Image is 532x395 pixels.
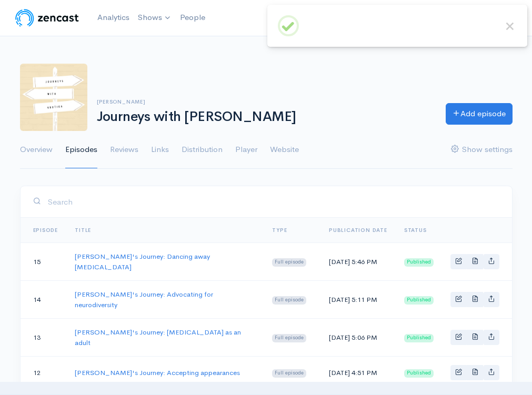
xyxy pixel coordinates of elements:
[75,252,210,271] a: [PERSON_NAME]'s Journey: Dancing away [MEDICAL_DATA]
[272,296,306,305] span: Full episode
[320,243,396,281] td: [DATE] 5:46 PM
[329,227,387,234] a: Publication date
[404,334,434,342] span: Published
[65,131,97,169] a: Episodes
[182,131,223,169] a: Distribution
[320,319,396,357] td: [DATE] 5:06 PM
[134,6,176,29] a: Shows
[450,254,499,269] div: Basic example
[97,99,433,105] h6: [PERSON_NAME]
[272,369,306,378] span: Full episode
[446,103,513,125] a: Add episode
[235,131,257,169] a: Player
[21,281,67,319] td: 14
[93,6,134,29] a: Analytics
[272,334,306,342] span: Full episode
[404,369,434,378] span: Published
[451,131,513,169] a: Show settings
[503,19,517,33] button: Close this dialog
[176,6,209,29] a: People
[404,258,434,267] span: Published
[270,131,299,169] a: Website
[75,328,241,347] a: [PERSON_NAME]'s Journey: [MEDICAL_DATA] as an adult
[75,227,91,234] a: Title
[33,227,58,234] a: Episode
[151,131,169,169] a: Links
[404,296,434,305] span: Published
[21,357,67,389] td: 12
[272,258,306,267] span: Full episode
[450,365,499,380] div: Basic example
[320,281,396,319] td: [DATE] 5:11 PM
[75,368,240,377] a: [PERSON_NAME]'s Journey: Accepting appearances
[110,131,138,169] a: Reviews
[20,131,53,169] a: Overview
[404,227,427,234] span: Status
[75,290,213,309] a: [PERSON_NAME]'s Journey: Advocating for neurodiversity
[450,292,499,307] div: Basic example
[14,7,81,28] img: ZenCast Logo
[21,243,67,281] td: 15
[320,357,396,389] td: [DATE] 4:51 PM
[21,319,67,357] td: 13
[47,191,499,212] input: Search
[272,227,287,234] a: Type
[97,109,433,125] h1: Journeys with [PERSON_NAME]
[450,330,499,345] div: Basic example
